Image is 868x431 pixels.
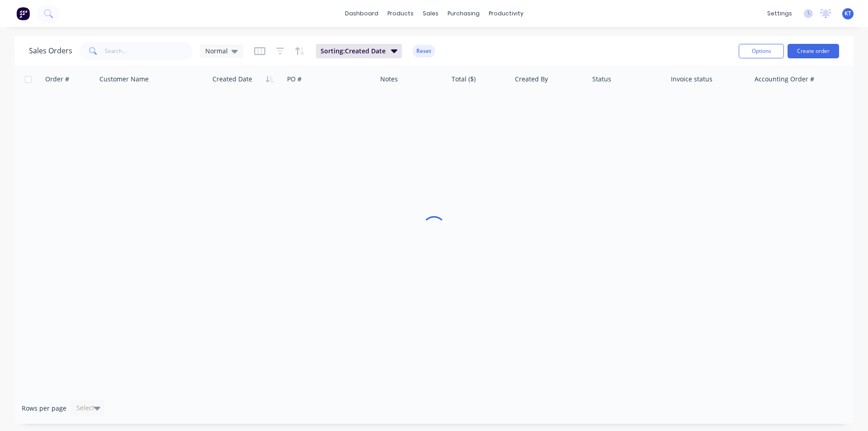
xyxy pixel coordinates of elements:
[413,45,435,57] button: Reset
[212,75,252,84] div: Created Date
[29,47,72,55] h1: Sales Orders
[16,7,30,20] img: Factory
[205,46,228,56] span: Normal
[755,75,814,84] div: Accounting Order #
[76,403,100,412] div: Select...
[380,75,398,84] div: Notes
[671,75,712,84] div: Invoice status
[763,7,797,20] div: settings
[788,44,839,58] button: Create order
[99,75,149,84] div: Customer Name
[484,7,528,20] div: productivity
[316,44,402,58] button: Sorting:Created Date
[418,7,443,20] div: sales
[452,75,476,84] div: Total ($)
[340,7,383,20] a: dashboard
[287,75,302,84] div: PO #
[383,7,418,20] div: products
[592,75,611,84] div: Status
[844,9,851,18] span: KT
[22,404,66,413] span: Rows per page
[321,47,386,56] span: Sorting: Created Date
[105,42,193,60] input: Search...
[443,7,484,20] div: purchasing
[739,44,784,58] button: Options
[45,75,69,84] div: Order #
[515,75,548,84] div: Created By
